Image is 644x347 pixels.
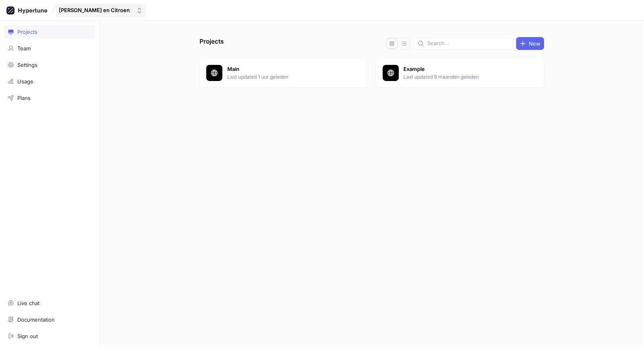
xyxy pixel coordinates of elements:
p: Main [227,65,344,73]
div: Plans [17,95,31,101]
input: Search... [428,39,509,48]
div: Settings [17,62,37,68]
p: Example [404,65,521,73]
button: New [516,37,544,50]
a: Documentation [4,313,96,326]
a: Projects [4,25,96,39]
div: [PERSON_NAME] en Citroen [59,7,130,14]
p: Last updated 1 uur geleden [227,73,344,81]
p: Last updated 9 maanden geleden [404,73,521,81]
a: Settings [4,58,96,72]
div: Documentation [17,316,55,323]
p: Projects [199,37,224,50]
div: Live chat [17,300,39,306]
div: Projects [17,29,37,35]
a: Team [4,42,96,55]
span: New [529,41,541,46]
button: [PERSON_NAME] en Citroen [56,4,146,17]
div: Team [17,45,31,52]
div: Sign out [17,333,38,339]
a: Plans [4,91,96,105]
a: Usage [4,75,96,88]
div: Usage [17,78,33,85]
